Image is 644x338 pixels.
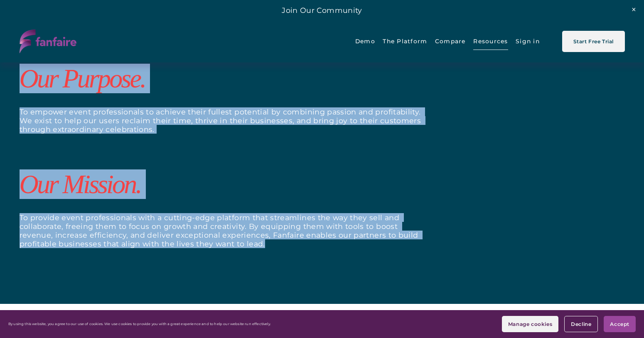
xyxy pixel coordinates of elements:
p: To empower event professionals to achieve their fullest potential by combining passion and profit... [20,107,422,134]
span: Decline [571,321,591,327]
button: Manage cookies [502,316,558,332]
a: Start Free Trial [562,31,624,52]
img: fanfaire [20,30,77,53]
button: Decline [564,316,598,332]
span: Accept [610,321,629,327]
a: folder dropdown [473,32,508,51]
span: Manage cookies [508,321,552,327]
em: Our Mission. [20,169,141,199]
button: Accept [604,316,636,332]
em: Our Purpose. [20,64,145,93]
p: To provide event professionals with a cutting-edge platform that streamlines the way they sell an... [20,213,422,248]
span: Resources [473,32,508,50]
a: Sign in [516,32,540,51]
a: Demo [355,32,375,51]
a: folder dropdown [383,32,427,51]
p: By using this website, you agree to our use of cookies. We use cookies to provide you with a grea... [8,322,271,326]
a: Compare [435,32,466,51]
span: The Platform [383,32,427,50]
